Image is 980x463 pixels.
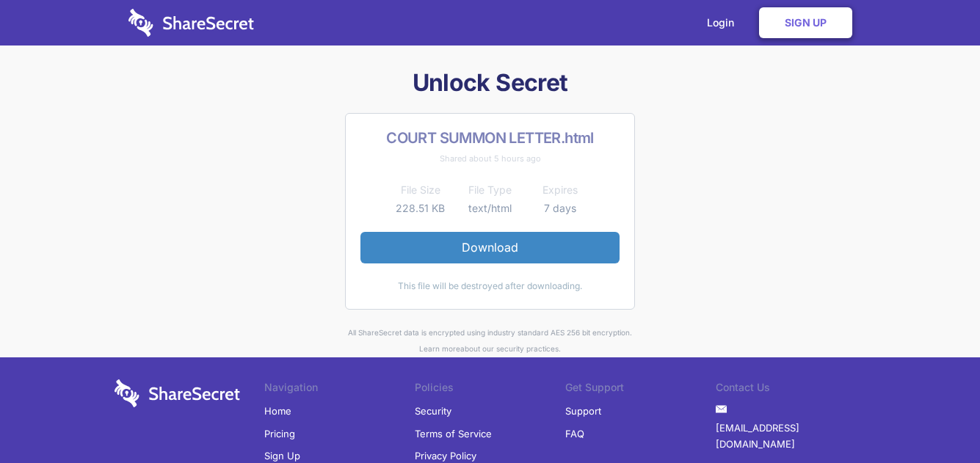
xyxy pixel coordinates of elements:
[128,9,254,37] img: logo-wordmark-white-trans-d4663122ce5f474addd5e946df7df03e33cb6a1c49d2221995e7729f52c070b2.svg
[419,344,460,353] a: Learn more
[415,423,492,445] a: Terms of Service
[360,278,620,294] div: This file will be destroyed after downloading.
[455,200,525,217] td: text/html
[759,7,852,38] a: Sign Up
[415,379,565,400] li: Policies
[565,379,716,400] li: Get Support
[360,232,620,263] a: Download
[264,423,295,445] a: Pricing
[360,150,620,167] div: Shared about 5 hours ago
[455,181,525,199] th: File Type
[525,200,595,217] td: 7 days
[264,400,291,422] a: Home
[109,324,872,357] div: All ShareSecret data is encrypted using industry standard AES 256 bit encryption. about our secur...
[264,379,415,400] li: Navigation
[716,417,866,456] a: [EMAIL_ADDRESS][DOMAIN_NAME]
[565,400,601,422] a: Support
[109,68,872,98] h1: Unlock Secret
[115,379,240,407] img: logo-wordmark-white-trans-d4663122ce5f474addd5e946df7df03e33cb6a1c49d2221995e7729f52c070b2.svg
[716,379,866,400] li: Contact Us
[385,200,455,217] td: 228.51 KB
[525,181,595,199] th: Expires
[385,181,455,199] th: File Size
[565,423,584,445] a: FAQ
[360,128,620,147] h2: COURT SUMMON LETTER.html
[415,400,451,422] a: Security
